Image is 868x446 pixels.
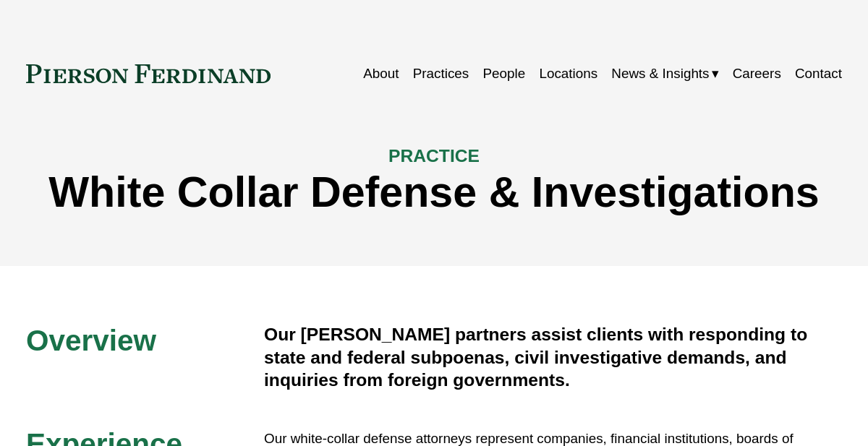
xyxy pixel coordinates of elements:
a: About [363,60,399,87]
span: Overview [26,324,156,357]
a: Careers [733,60,781,87]
span: News & Insights [611,61,709,86]
h1: White Collar Defense & Investigations [26,168,842,217]
a: Locations [539,60,597,87]
a: People [482,60,525,87]
a: Contact [795,60,842,87]
a: folder dropdown [611,60,718,87]
span: PRACTICE [388,146,480,166]
a: Practices [413,60,469,87]
h4: Our [PERSON_NAME] partners assist clients with responding to state and federal subpoenas, civil i... [264,323,842,391]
